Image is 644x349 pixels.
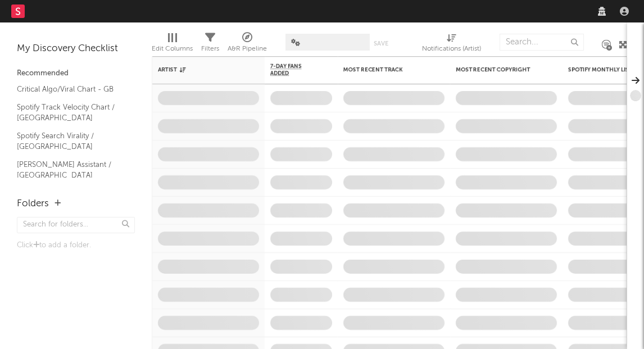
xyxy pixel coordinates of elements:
[374,40,388,47] button: Save
[201,28,219,61] div: Filters
[500,34,584,51] input: Search...
[152,42,193,56] div: Edit Columns
[422,28,481,61] div: Notifications (Artist)
[17,158,124,182] a: [PERSON_NAME] Assistant / [GEOGRAPHIC_DATA]
[17,197,49,211] div: Folders
[152,28,193,61] div: Edit Columns
[456,66,540,73] div: Most Recent Copyright
[17,67,135,80] div: Recommended
[228,42,267,56] div: A&R Pipeline
[201,42,219,56] div: Filters
[17,130,124,153] a: Spotify Search Virality / [GEOGRAPHIC_DATA]
[422,42,481,56] div: Notifications (Artist)
[158,66,242,73] div: Artist
[228,28,267,61] div: A&R Pipeline
[343,66,428,73] div: Most Recent Track
[17,42,135,56] div: My Discovery Checklist
[270,63,315,76] span: 7-Day Fans Added
[17,101,124,124] a: Spotify Track Velocity Chart / [GEOGRAPHIC_DATA]
[17,83,124,96] a: Critical Algo/Viral Chart - GB
[17,239,135,252] div: Click to add a folder.
[17,217,135,233] input: Search for folders...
